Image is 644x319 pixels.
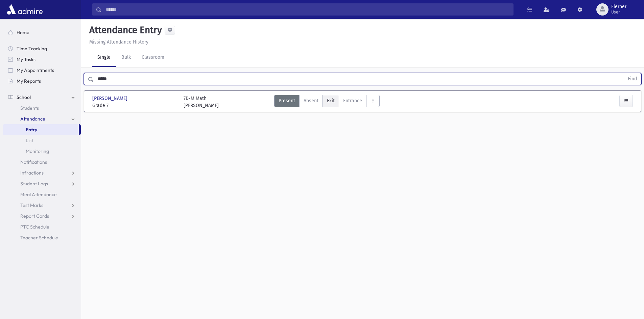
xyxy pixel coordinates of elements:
span: My Reports [17,78,41,84]
span: Test Marks [20,202,43,208]
a: List [3,135,81,146]
a: Teacher Schedule [3,232,81,243]
a: Monitoring [3,146,81,157]
a: Time Tracking [3,43,81,54]
div: 7D-M Math [PERSON_NAME] [184,95,219,109]
span: List [26,137,33,143]
span: School [17,94,31,100]
a: Entry [3,124,79,135]
a: Bulk [116,48,136,67]
span: Exit [327,97,335,104]
span: Notifications [20,159,47,165]
a: Notifications [3,157,81,167]
span: Teacher Schedule [20,235,58,241]
a: School [3,92,81,103]
span: Student Logs [20,181,48,187]
span: Infractions [20,170,44,176]
span: Home [17,29,29,35]
a: My Reports [3,76,81,86]
span: [PERSON_NAME] [92,95,129,102]
span: Present [279,97,295,104]
a: Home [3,27,81,38]
span: PTC Schedule [20,224,49,230]
a: Infractions [3,167,81,178]
input: Search [102,3,513,16]
a: My Appointments [3,65,81,76]
a: Classroom [136,48,170,67]
span: Meal Attendance [20,191,57,197]
a: Student Logs [3,178,81,189]
a: Meal Attendance [3,189,81,200]
span: Absent [304,97,318,104]
button: Find [624,73,641,85]
span: User [611,9,626,15]
a: Missing Attendance History [87,39,148,45]
span: Entrance [343,97,362,104]
img: AdmirePro [5,3,44,16]
a: Single [92,48,116,67]
h5: Attendance Entry [87,24,162,36]
span: Monitoring [26,148,49,154]
span: My Tasks [17,56,35,62]
span: Flerner [611,4,626,9]
span: Attendance [20,116,45,122]
a: Test Marks [3,200,81,211]
span: Grade 7 [92,102,177,109]
span: Time Tracking [17,46,47,52]
span: Students [20,105,39,111]
u: Missing Attendance History [89,39,148,45]
a: My Tasks [3,54,81,65]
a: Students [3,103,81,113]
span: Report Cards [20,213,49,219]
span: My Appointments [17,67,54,73]
div: AttTypes [274,95,380,109]
a: Attendance [3,113,81,124]
a: PTC Schedule [3,221,81,232]
span: Entry [26,127,37,133]
a: Report Cards [3,211,81,221]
